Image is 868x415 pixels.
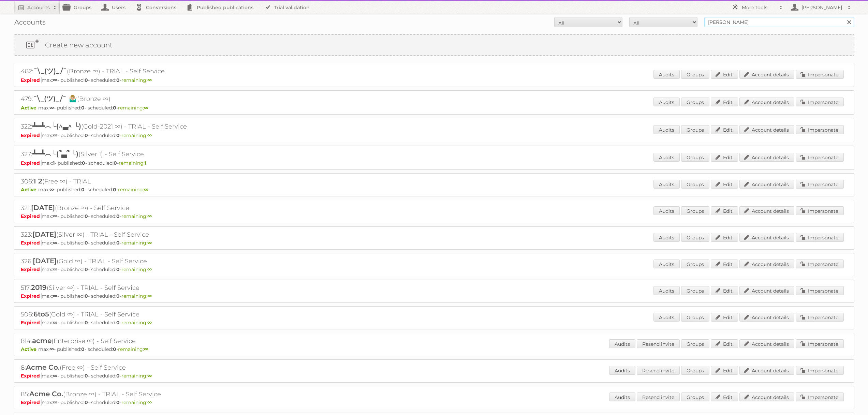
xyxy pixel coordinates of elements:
[609,366,635,375] a: Audits
[21,187,847,193] p: max: - published: - scheduled: -
[653,260,680,268] a: Audits
[653,206,680,215] a: Audits
[711,98,738,106] a: Edit
[21,77,42,83] span: Expired
[800,4,844,11] h2: [PERSON_NAME]
[21,266,42,272] span: Expired
[786,1,854,14] a: [PERSON_NAME]
[53,373,57,379] strong: ∞
[796,206,844,215] a: Impersonate
[739,206,794,215] a: Account details
[742,4,776,11] h2: More tools
[711,125,738,134] a: Edit
[121,77,152,83] span: remaining:
[21,132,42,138] span: Expired
[21,122,260,132] h2: 322: (Gold-2021 ∞) - TRIAL - Self Service
[681,98,709,106] a: Groups
[637,392,680,401] a: Resend invite
[85,266,88,272] strong: 0
[796,313,844,322] a: Impersonate
[21,240,42,246] span: Expired
[53,399,57,405] strong: ∞
[53,213,57,219] strong: ∞
[21,213,42,219] span: Expired
[82,160,85,166] strong: 0
[81,187,85,193] strong: 0
[121,399,152,405] span: remaining:
[116,293,120,299] strong: 0
[27,4,50,11] h2: Accounts
[21,399,42,405] span: Expired
[21,257,260,266] h2: 326: (Gold ∞) - TRIAL - Self Service
[144,105,148,111] strong: ∞
[21,337,260,345] h2: 814: (Enterprise ∞) - Self Service
[21,177,260,186] h2: 306: (Free ∞) - TRIAL
[681,260,709,268] a: Groups
[609,339,635,348] a: Audits
[21,160,847,166] p: max: - published: - scheduled: -
[796,339,844,348] a: Impersonate
[739,233,794,242] a: Account details
[21,320,42,326] span: Expired
[796,70,844,79] a: Impersonate
[796,366,844,375] a: Impersonate
[147,266,152,272] strong: ∞
[681,233,709,242] a: Groups
[147,320,152,326] strong: ∞
[21,230,260,239] h2: 323: (Silver ∞) - TRIAL - Self Service
[116,266,120,272] strong: 0
[711,233,738,242] a: Edit
[121,240,152,246] span: remaining:
[147,77,152,83] strong: ∞
[653,70,680,79] a: Audits
[183,1,260,14] a: Published publications
[711,70,738,79] a: Edit
[711,286,738,295] a: Edit
[711,313,738,322] a: Edit
[796,125,844,134] a: Impersonate
[32,122,81,130] span: ┻━┻︵└(^▃^ └)
[132,1,183,14] a: Conversions
[796,233,844,242] a: Impersonate
[33,94,77,103] span: ¯\_(ツ)_/¯ 🤷🏼‍♂️
[116,240,120,246] strong: 0
[21,77,847,83] p: max: - published: - scheduled: -
[53,320,57,326] strong: ∞
[711,366,738,375] a: Edit
[33,310,49,318] span: 6to5
[113,346,116,352] strong: 0
[14,1,60,14] a: Accounts
[85,213,88,219] strong: 0
[21,363,260,372] h2: 8: (Free ∞) - Self Service
[147,399,152,405] strong: ∞
[681,286,709,295] a: Groups
[21,105,38,111] span: Active
[21,373,42,379] span: Expired
[14,35,854,55] a: Create new account
[653,98,680,106] a: Audits
[653,125,680,134] a: Audits
[739,125,794,134] a: Account details
[681,313,709,322] a: Groups
[118,187,148,193] span: remaining:
[81,346,85,352] strong: 0
[147,240,152,246] strong: ∞
[681,153,709,162] a: Groups
[33,67,67,75] span: ¯\_(ツ)_/¯
[21,94,260,104] h2: 479: (Bronze ∞)
[147,373,152,379] strong: ∞
[21,346,38,352] span: Active
[609,392,635,401] a: Audits
[711,153,738,162] a: Edit
[739,366,794,375] a: Account details
[653,180,680,189] a: Audits
[711,392,738,401] a: Edit
[21,149,260,159] h2: 327: (Silver 1) - Self Service
[49,346,54,352] strong: ∞
[121,266,152,272] span: remaining:
[53,266,57,272] strong: ∞
[21,320,847,326] p: max: - published: - scheduled: -
[113,105,116,111] strong: 0
[121,320,152,326] span: remaining:
[653,286,680,295] a: Audits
